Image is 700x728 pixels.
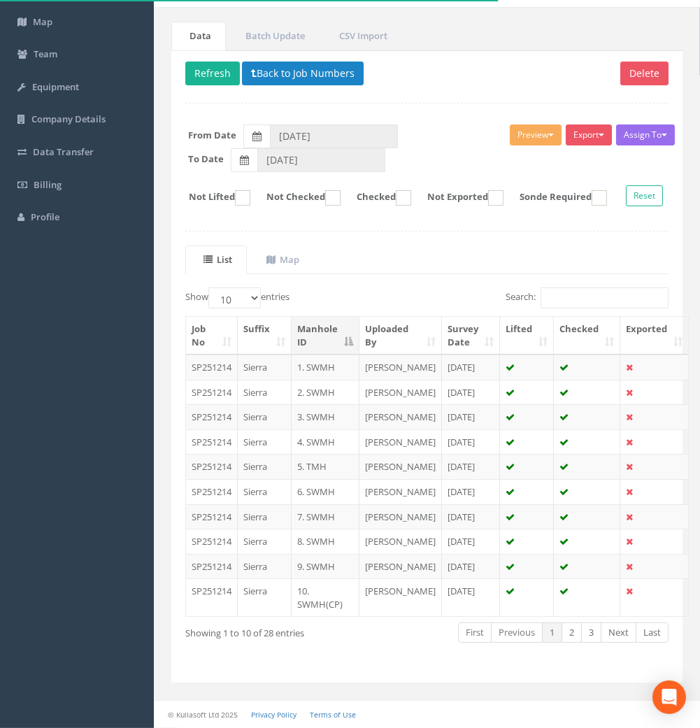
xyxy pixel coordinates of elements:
[186,317,238,355] th: Job No: activate to sort column ascending
[186,454,238,479] td: SP251214
[292,504,359,529] td: 7. SWMH
[616,124,675,145] button: Assign To
[185,62,240,85] button: Refresh
[442,454,500,479] td: [DATE]
[541,287,669,308] input: Search:
[34,48,57,60] span: Team
[33,145,94,158] span: Data Transfer
[186,429,238,455] td: SP251214
[562,622,582,643] a: 2
[186,504,238,529] td: SP251214
[238,554,292,579] td: Sierra
[359,479,442,504] td: [PERSON_NAME]
[359,504,442,529] td: [PERSON_NAME]
[359,380,442,405] td: [PERSON_NAME]
[510,124,562,145] button: Preview
[171,22,226,50] a: Data
[185,245,247,274] a: List
[257,148,385,172] input: To Date
[185,621,374,640] div: Showing 1 to 10 of 28 entries
[506,287,669,308] label: Search:
[292,554,359,579] td: 9. SWMH
[458,622,492,643] a: First
[359,554,442,579] td: [PERSON_NAME]
[248,245,314,274] a: Map
[186,355,238,380] td: SP251214
[359,355,442,380] td: [PERSON_NAME]
[186,529,238,554] td: SP251214
[292,380,359,405] td: 2. SWMH
[238,380,292,405] td: Sierra
[238,355,292,380] td: Sierra
[359,317,442,355] th: Uploaded By: activate to sort column ascending
[359,454,442,479] td: [PERSON_NAME]
[238,454,292,479] td: Sierra
[175,190,250,206] label: Not Lifted
[506,190,607,206] label: Sonde Required
[626,185,663,206] button: Reset
[359,578,442,616] td: [PERSON_NAME]
[566,124,612,145] button: Export
[310,710,356,720] a: Terms of Use
[186,479,238,504] td: SP251214
[500,317,554,355] th: Lifted: activate to sort column ascending
[442,479,500,504] td: [DATE]
[442,554,500,579] td: [DATE]
[292,404,359,429] td: 3. SWMH
[292,479,359,504] td: 6. SWMH
[252,190,341,206] label: Not Checked
[292,429,359,455] td: 4. SWMH
[238,578,292,616] td: Sierra
[491,622,543,643] a: Previous
[238,479,292,504] td: Sierra
[442,578,500,616] td: [DATE]
[292,355,359,380] td: 1. SWMH
[292,578,359,616] td: 10. SWMH(CP)
[442,404,500,429] td: [DATE]
[266,253,299,266] uib-tab-heading: Map
[359,404,442,429] td: [PERSON_NAME]
[636,622,669,643] a: Last
[359,429,442,455] td: [PERSON_NAME]
[413,190,503,206] label: Not Exported
[581,622,601,643] a: 3
[189,152,224,166] label: To Date
[292,317,359,355] th: Manhole ID: activate to sort column descending
[189,129,237,142] label: From Date
[242,62,364,85] button: Back to Job Numbers
[238,404,292,429] td: Sierra
[442,429,500,455] td: [DATE]
[34,178,62,191] span: Billing
[542,622,562,643] a: 1
[168,710,238,720] small: © Kullasoft Ltd 2025
[203,253,232,266] uib-tab-heading: List
[601,622,636,643] a: Next
[620,317,688,355] th: Exported: activate to sort column ascending
[31,113,106,125] span: Company Details
[33,15,52,28] span: Map
[186,554,238,579] td: SP251214
[31,210,59,223] span: Profile
[292,529,359,554] td: 8. SWMH
[554,317,620,355] th: Checked: activate to sort column ascending
[620,62,669,85] button: Delete
[292,454,359,479] td: 5. TMH
[227,22,320,50] a: Batch Update
[238,504,292,529] td: Sierra
[238,317,292,355] th: Suffix: activate to sort column ascending
[185,287,290,308] label: Show entries
[442,380,500,405] td: [DATE]
[238,529,292,554] td: Sierra
[251,710,297,720] a: Privacy Policy
[321,22,402,50] a: CSV Import
[442,317,500,355] th: Survey Date: activate to sort column ascending
[186,380,238,405] td: SP251214
[270,124,398,148] input: From Date
[442,529,500,554] td: [DATE]
[442,355,500,380] td: [DATE]
[238,429,292,455] td: Sierra
[442,504,500,529] td: [DATE]
[208,287,261,308] select: Showentries
[343,190,411,206] label: Checked
[652,680,686,714] div: Open Intercom Messenger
